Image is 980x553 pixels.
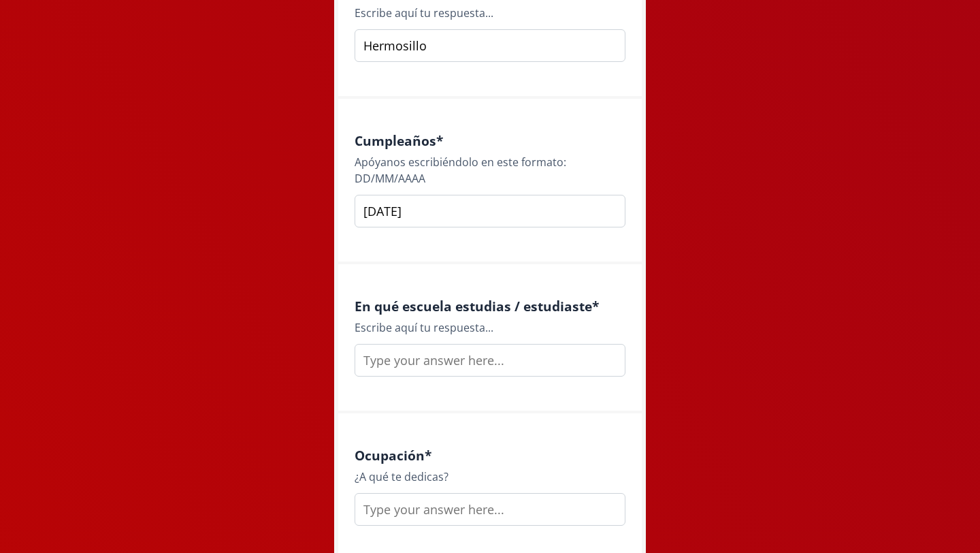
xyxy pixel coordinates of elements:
div: ¿A qué te dedicas? [355,469,625,485]
div: Escribe aquí tu respuesta... [355,319,625,336]
h4: Cumpleaños * [355,133,625,148]
h4: En qué escuela estudias / estudiaste * [355,298,625,314]
div: Escribe aquí tu respuesta... [355,5,625,21]
h4: Ocupación * [355,447,625,463]
input: Type your answer here... [355,195,625,227]
input: Type your answer here... [355,344,625,377]
input: Type your answer here... [355,493,625,526]
div: Apóyanos escribiéndolo en este formato: DD/MM/AAAA [355,154,625,187]
input: Type your answer here... [355,29,625,62]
